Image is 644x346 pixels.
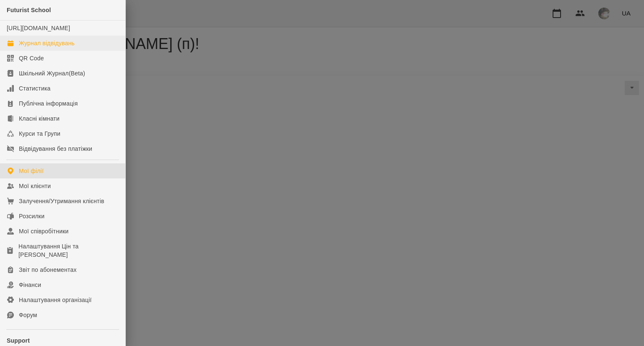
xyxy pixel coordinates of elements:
div: Шкільний Журнал(Beta) [19,69,85,77]
div: Публічна інформація [19,99,78,108]
div: Мої філії [19,167,44,175]
span: Futurist School [7,7,51,13]
div: Відвідування без платіжки [19,145,92,153]
div: QR Code [19,54,44,62]
div: Мої клієнти [19,182,51,190]
div: Форум [19,311,37,319]
div: Фінанси [19,281,41,289]
div: Курси та Групи [19,129,60,138]
div: Розсилки [19,212,44,220]
p: Support [7,336,119,345]
div: Налаштування організації [19,296,92,304]
div: Звіт по абонементах [19,266,77,274]
div: Журнал відвідувань [19,39,75,47]
div: Статистика [19,84,51,93]
div: Мої співробітники [19,227,69,235]
div: Залучення/Утримання клієнтів [19,197,104,205]
div: Класні кімнати [19,114,60,123]
a: [URL][DOMAIN_NAME] [7,25,70,31]
div: Налаштування Цін та [PERSON_NAME] [18,242,119,259]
